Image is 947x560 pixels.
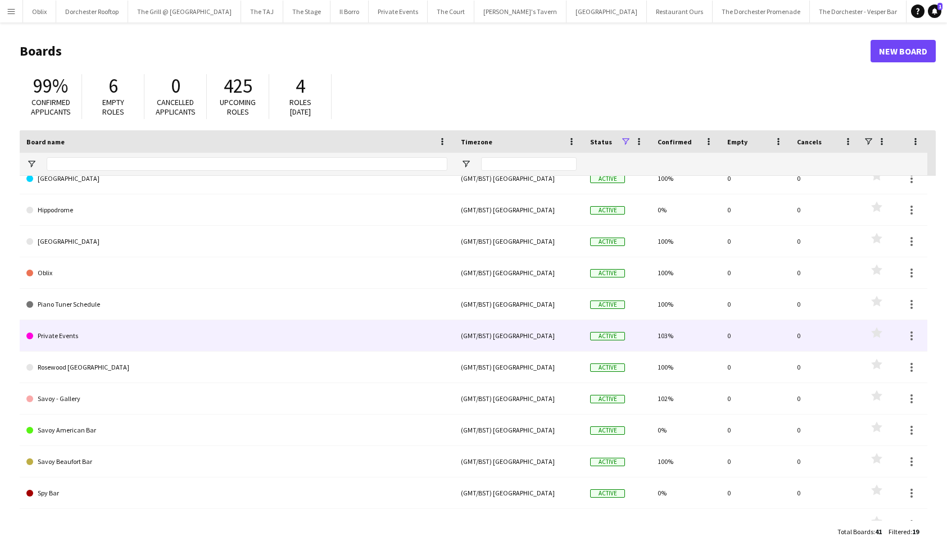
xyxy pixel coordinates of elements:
[26,320,447,352] a: Private Events
[171,74,180,98] span: 0
[727,138,747,146] span: Empty
[889,527,910,536] span: Filtered
[454,509,583,540] div: (GMT/BST) [GEOGRAPHIC_DATA]
[721,383,790,414] div: 0
[651,194,721,225] div: 0%
[889,521,919,543] div: :
[790,163,860,194] div: 0
[289,97,311,117] span: Roles [DATE]
[721,289,790,320] div: 0
[26,226,447,257] a: [GEOGRAPHIC_DATA]
[790,352,860,383] div: 0
[26,446,447,477] a: Savoy Beaufort Bar
[474,1,567,22] button: [PERSON_NAME]'s Tavern
[283,1,330,22] button: The Stage
[912,527,919,536] span: 19
[721,477,790,508] div: 0
[369,1,428,22] button: Private Events
[26,194,447,226] a: Hippodrome
[26,509,447,540] a: The Booking Office 1869
[928,4,941,18] a: 1
[128,1,241,22] button: The Grill @ [GEOGRAPHIC_DATA]
[651,509,721,540] div: 100%
[590,269,625,277] span: Active
[454,163,583,194] div: (GMT/BST) [GEOGRAPHIC_DATA]
[26,257,447,289] a: Oblix
[797,138,822,146] span: Cancels
[590,426,625,435] span: Active
[590,301,625,309] span: Active
[454,352,583,383] div: (GMT/BST) [GEOGRAPHIC_DATA]
[56,1,128,22] button: Dorchester Rooftop
[721,509,790,540] div: 0
[481,157,577,171] input: Timezone Filter Input
[454,194,583,225] div: (GMT/BST) [GEOGRAPHIC_DATA]
[790,194,860,225] div: 0
[461,138,492,146] span: Timezone
[790,226,860,257] div: 0
[461,159,471,169] button: Open Filter Menu
[721,415,790,445] div: 0
[156,97,196,117] span: Cancelled applicants
[590,332,625,340] span: Active
[651,163,721,194] div: 100%
[31,97,71,117] span: Confirmed applicants
[220,97,256,117] span: Upcoming roles
[721,194,790,225] div: 0
[20,43,871,60] h1: Boards
[790,383,860,414] div: 0
[790,446,860,477] div: 0
[296,74,305,98] span: 4
[790,320,860,351] div: 0
[330,1,369,22] button: Il Borro
[26,415,447,446] a: Savoy American Bar
[810,1,907,22] button: The Dorchester - Vesper Bar
[26,159,37,169] button: Open Filter Menu
[837,521,882,543] div: :
[721,257,790,288] div: 0
[937,3,943,10] span: 1
[721,226,790,257] div: 0
[454,415,583,445] div: (GMT/BST) [GEOGRAPHIC_DATA]
[567,1,647,22] button: [GEOGRAPHIC_DATA]
[651,415,721,445] div: 0%
[224,74,252,98] span: 425
[454,477,583,508] div: (GMT/BST) [GEOGRAPHIC_DATA]
[871,40,936,62] a: New Board
[454,320,583,351] div: (GMT/BST) [GEOGRAPHIC_DATA]
[241,1,283,22] button: The TAJ
[790,509,860,540] div: 0
[108,74,118,98] span: 6
[590,138,612,146] span: Status
[23,1,56,22] button: Oblix
[658,138,692,146] span: Confirmed
[721,352,790,383] div: 0
[26,477,447,509] a: Spy Bar
[26,163,447,194] a: [GEOGRAPHIC_DATA]
[590,489,625,498] span: Active
[837,527,873,536] span: Total Boards
[47,157,447,171] input: Board name Filter Input
[454,226,583,257] div: (GMT/BST) [GEOGRAPHIC_DATA]
[790,289,860,320] div: 0
[721,163,790,194] div: 0
[651,320,721,351] div: 103%
[454,446,583,477] div: (GMT/BST) [GEOGRAPHIC_DATA]
[590,175,625,183] span: Active
[721,446,790,477] div: 0
[454,289,583,320] div: (GMT/BST) [GEOGRAPHIC_DATA]
[26,383,447,415] a: Savoy - Gallery
[26,138,65,146] span: Board name
[590,458,625,466] span: Active
[651,446,721,477] div: 100%
[590,363,625,372] span: Active
[651,383,721,414] div: 102%
[33,74,68,98] span: 99%
[790,257,860,288] div: 0
[651,257,721,288] div: 100%
[651,289,721,320] div: 100%
[454,257,583,288] div: (GMT/BST) [GEOGRAPHIC_DATA]
[454,383,583,414] div: (GMT/BST) [GEOGRAPHIC_DATA]
[713,1,810,22] button: The Dorchester Promenade
[590,206,625,215] span: Active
